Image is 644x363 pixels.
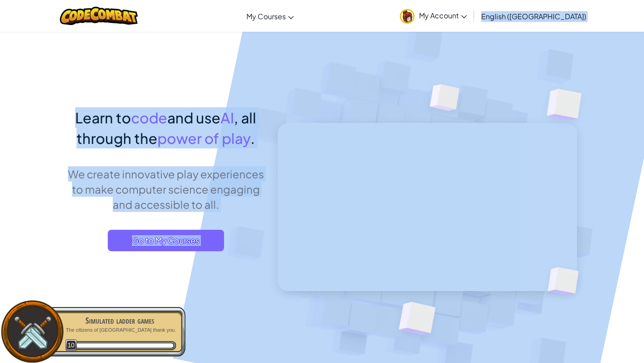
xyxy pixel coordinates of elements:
span: AI [220,109,234,127]
span: My Account [419,11,467,20]
img: Overlap cubes [529,67,606,143]
span: power of play [157,129,250,147]
span: . [250,129,255,147]
img: swords.png [12,312,53,352]
span: and use [167,109,220,127]
a: Go to My Courses [108,230,224,251]
a: English ([GEOGRAPHIC_DATA]) [477,4,591,28]
p: We create innovative play experiences to make computer science engaging and accessible to all. [67,166,264,212]
span: English ([GEOGRAPHIC_DATA]) [481,12,586,21]
span: code [131,109,167,127]
span: My Courses [246,12,286,21]
span: 10 [65,339,77,351]
img: CodeCombat logo [60,7,138,25]
div: Simulated ladder games [64,314,176,327]
img: Overlap cubes [413,67,478,133]
img: Overlap cubes [377,283,457,357]
img: Overlap cubes [533,249,600,314]
a: My Account [395,2,471,30]
img: avatar [400,9,415,24]
p: The citizens of [GEOGRAPHIC_DATA] thank you. [64,327,176,333]
span: Learn to [75,109,131,127]
a: My Courses [242,4,298,28]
